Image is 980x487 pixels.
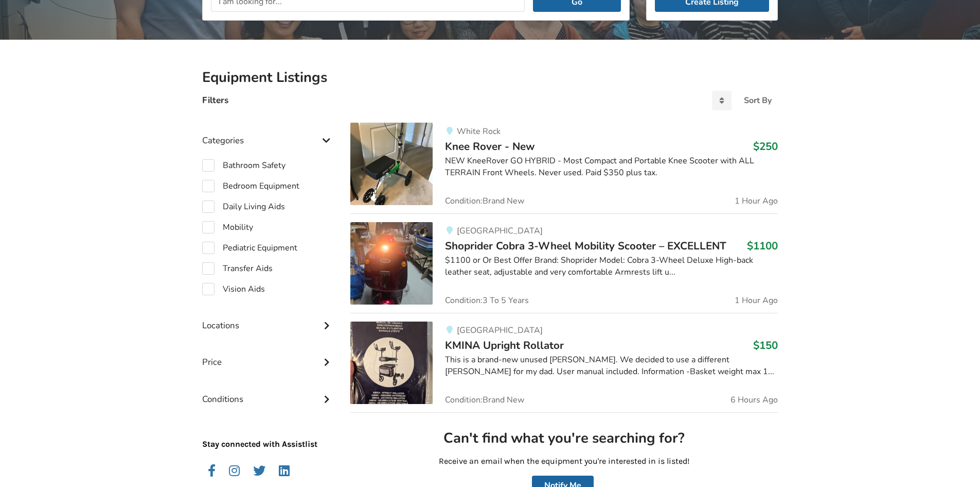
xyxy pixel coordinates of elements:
label: Vision Aids [202,283,265,295]
span: Condition: Brand New [445,197,524,205]
h2: Equipment Listings [202,69,778,87]
a: mobility-knee rover - newWhite RockKnee Rover - New$250NEW KneeRover GO HYBRID - Most Compact and... [350,123,778,213]
div: NEW KneeRover GO HYBRID - Most Compact and Portable Knee Scooter with ALL TERRAIN Front Wheels. N... [445,155,778,179]
span: Condition: 3 To 5 Years [445,296,529,305]
label: Bathroom Safety [202,159,286,172]
div: Sort By [744,96,772,105]
div: Locations [202,299,334,336]
h2: Can't find what you're searching for? [359,429,770,447]
div: This is a brand-new unused [PERSON_NAME]. We decided to use a different [PERSON_NAME] for my dad.... [445,354,778,378]
p: Receive an email when the equipment you're interested in is listed! [359,456,770,467]
span: Knee Rover - New [445,139,535,154]
span: 1 Hour Ago [735,296,778,305]
span: White Rock [457,126,501,137]
span: 1 Hour Ago [735,197,778,205]
img: mobility-shoprider cobra 3-wheel mobility scooter – excellent [350,222,433,305]
img: mobility-knee rover - new [350,123,433,205]
label: Pediatric Equipment [202,242,297,254]
a: mobility-shoprider cobra 3-wheel mobility scooter – excellent[GEOGRAPHIC_DATA]Shoprider Cobra 3-W... [350,213,778,313]
span: Condition: Brand New [445,396,524,404]
div: $1100 or Or Best Offer Brand: Shoprider Model: Cobra 3-Wheel Deluxe High-back leather seat, adjus... [445,255,778,278]
span: Shoprider Cobra 3-Wheel Mobility Scooter – EXCELLENT [445,239,726,253]
img: mobility-kmina upright rollator [350,322,433,404]
span: KMINA Upright Rollator [445,338,564,352]
a: mobility-kmina upright rollator[GEOGRAPHIC_DATA]KMINA Upright Rollator$150This is a brand-new unu... [350,313,778,412]
span: [GEOGRAPHIC_DATA] [457,225,543,237]
div: Price [202,336,334,373]
div: Categories [202,114,334,151]
label: Mobility [202,221,253,233]
p: Stay connected with Assistlist [202,410,334,450]
label: Bedroom Equipment [202,180,299,192]
h4: Filters [202,94,228,106]
h3: $150 [753,339,778,352]
h3: $250 [753,140,778,153]
label: Daily Living Aids [202,200,285,213]
label: Transfer Aids [202,262,273,275]
h3: $1100 [747,239,778,253]
span: 6 Hours Ago [730,396,778,404]
span: [GEOGRAPHIC_DATA] [457,325,543,336]
div: Conditions [202,373,334,410]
